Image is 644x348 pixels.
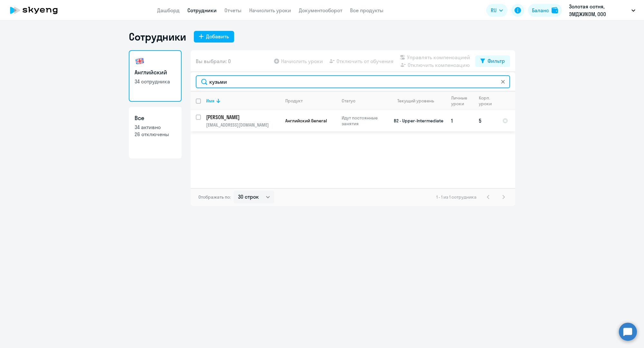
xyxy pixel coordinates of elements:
a: Документооборот [299,7,342,14]
p: 34 сотрудника [135,78,176,85]
p: Идут постоянные занятия [342,115,386,127]
div: Фильтр [488,57,505,65]
a: Все продукты [350,7,384,14]
button: RU [486,4,507,17]
a: [PERSON_NAME] [206,114,280,121]
span: 1 - 1 из 1 сотрудника [436,194,477,200]
div: Статус [342,98,386,104]
a: Дашборд [157,7,180,14]
div: Баланс [532,6,549,14]
div: Имя [206,98,214,104]
div: Текущий уровень [397,98,434,104]
img: english [135,56,145,66]
a: Сотрудники [187,7,217,14]
a: Английский34 сотрудника [129,50,182,102]
div: Добавить [206,33,229,40]
p: Золотая сотня, ЭМДЖИКОМ, ООО [569,3,629,18]
a: Начислить уроки [249,7,291,14]
span: Отображать по: [198,194,231,200]
button: Золотая сотня, ЭМДЖИКОМ, ООО [566,3,639,18]
div: Статус [342,98,355,104]
span: Вы выбрали: 0 [196,57,231,65]
div: Личные уроки [451,95,473,107]
p: 26 отключены [135,131,176,138]
span: RU [491,6,497,14]
a: Все34 активно26 отключены [129,107,182,158]
div: Продукт [285,98,336,104]
button: Балансbalance [528,4,562,17]
p: 34 активно [135,124,176,131]
p: [PERSON_NAME] [206,114,279,121]
a: Отчеты [224,7,241,14]
h3: Все [135,114,176,122]
td: 5 [474,110,497,131]
button: Добавить [194,31,234,42]
td: 1 [446,110,474,131]
p: [EMAIL_ADDRESS][DOMAIN_NAME] [206,122,280,128]
img: balance [552,7,558,14]
div: Личные уроки [451,95,469,107]
div: Корп. уроки [479,95,493,107]
div: Текущий уровень [391,98,446,104]
button: Фильтр [475,55,510,67]
td: B2 - Upper-Intermediate [386,110,446,131]
div: Имя [206,98,280,104]
input: Поиск по имени, email, продукту или статусу [196,75,510,88]
h1: Сотрудники [129,30,186,43]
div: Корп. уроки [479,95,497,107]
h3: Английский [135,68,176,77]
div: Продукт [285,98,303,104]
span: Английский General [285,118,327,124]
